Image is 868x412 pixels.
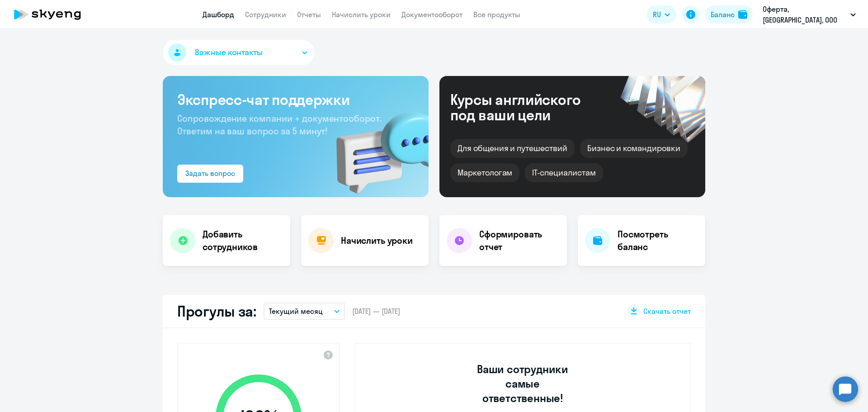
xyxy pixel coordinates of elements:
[185,168,235,179] div: Задать вопрос
[264,303,345,320] button: Текущий месяц
[618,228,698,253] h4: Посмотреть баланс
[203,228,283,253] h4: Добавить сотрудников
[401,10,462,19] a: Документооборот
[450,92,605,123] div: Курсы английского под ваши цели
[177,165,243,183] button: Задать вопрос
[177,90,414,109] h3: Экспресс-чат поддержки
[653,9,661,20] span: RU
[479,228,560,253] h4: Сформировать отчет
[465,362,581,405] h3: Ваши сотрудники самые ответственные!
[177,302,256,320] h2: Прогулы за:
[525,163,603,182] div: IT-специалистам
[643,306,691,316] span: Скачать отчет
[580,139,688,158] div: Бизнес и командировки
[297,10,321,19] a: Отчеты
[705,5,753,24] button: Балансbalance
[195,47,263,58] span: Важные контакты
[473,10,520,19] a: Все продукты
[245,10,286,19] a: Сотрудники
[177,113,382,137] span: Сопровождение компании + документооборот. Ответим на ваш вопрос за 5 минут!
[352,306,400,316] span: [DATE] — [DATE]
[711,9,735,20] div: Баланс
[323,95,429,197] img: bg-img
[163,40,315,65] button: Важные контакты
[763,4,847,25] p: Оферта, [GEOGRAPHIC_DATA], ООО
[332,10,391,19] a: Начислить уроки
[450,139,575,158] div: Для общения и путешествий
[646,5,676,24] button: RU
[758,4,860,25] button: Оферта, [GEOGRAPHIC_DATA], ООО
[269,306,323,317] p: Текущий месяц
[203,10,234,19] a: Дашборд
[450,163,519,182] div: Маркетологам
[738,10,747,19] img: balance
[341,234,413,247] h4: Начислить уроки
